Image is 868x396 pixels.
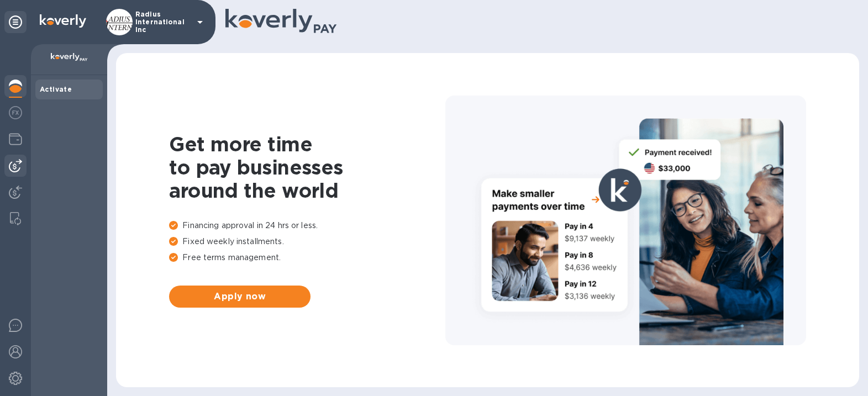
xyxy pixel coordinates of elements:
[169,236,445,247] p: Fixed weekly installments.
[9,106,22,119] img: Foreign exchange
[169,252,445,263] p: Free terms management.
[169,220,445,231] p: Financing approval in 24 hrs or less.
[40,14,86,28] img: Logo
[169,286,311,308] button: Apply now
[9,133,22,146] img: Wallets
[4,11,27,33] div: Unpin categories
[135,10,191,34] p: Radius International Inc
[169,133,445,202] h1: Get more time to pay businesses around the world
[40,85,72,93] b: Activate
[178,290,302,303] span: Apply now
